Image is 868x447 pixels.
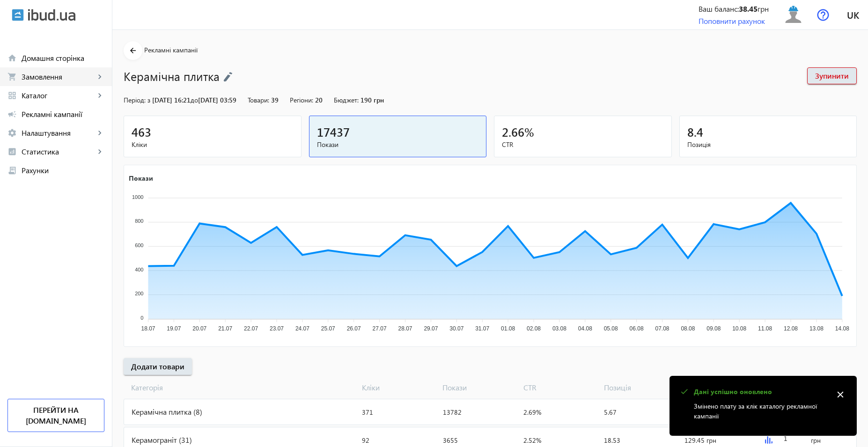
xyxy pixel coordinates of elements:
span: CTR [520,382,600,393]
span: 371 [362,408,373,417]
span: Каталог [22,91,95,100]
tspan: 09.08 [706,325,721,332]
span: 5.67 [604,408,617,417]
span: Регіони: [290,95,313,104]
p: Дані успішно оновлено [694,387,828,396]
span: 92 [362,436,369,445]
tspan: 25.07 [321,325,335,332]
span: Статистика [22,147,95,156]
tspan: 200 [135,291,143,296]
span: Додати товари [131,361,184,372]
span: 463 [132,124,151,139]
span: % [524,124,534,139]
text: Покази [129,173,153,182]
span: Позиція [687,140,849,149]
span: 13782 [443,408,462,417]
span: Рекламні кампанії [144,45,198,54]
tspan: 03.08 [552,325,566,332]
tspan: 26.07 [347,325,361,332]
tspan: 400 [135,266,143,272]
span: 39 [271,95,279,104]
span: uk [847,9,859,21]
tspan: 28.07 [398,325,412,332]
a: Перейти на [DOMAIN_NAME] [7,399,104,432]
span: 2.69% [523,408,541,417]
span: Замовлення [22,72,95,81]
span: CTR [502,140,664,149]
span: Період: з [124,95,150,104]
span: Категорія [124,382,358,393]
span: 129.45 грн [684,436,716,445]
span: грн [811,436,821,445]
span: до [191,95,198,104]
tspan: 20.07 [192,325,206,332]
mat-icon: campaign [7,110,17,119]
span: [DATE] 16:21 [DATE] 03:59 [152,95,236,104]
tspan: 800 [135,218,143,224]
div: Ваш баланс: грн [699,4,769,14]
span: 3655 [443,436,458,445]
tspan: 08.08 [681,325,695,332]
tspan: 14.08 [835,325,849,332]
span: 190 грн [360,95,384,104]
span: Рахунки [22,166,104,175]
tspan: 07.08 [655,325,669,332]
tspan: 05.08 [604,325,618,332]
b: 38.45 [739,4,758,14]
tspan: 13.08 [809,325,824,332]
tspan: 23.07 [270,325,284,332]
p: Змінено плату за клік каталогу рекламної кампанії [694,401,828,421]
tspan: 24.07 [295,325,309,332]
tspan: 18.07 [141,325,155,332]
img: ibud.svg [12,9,24,21]
span: Кліки [132,140,294,149]
a: Поповнити рахунок [699,16,765,26]
span: Кліки [358,382,439,393]
span: Покази [439,382,519,393]
span: Позиція [600,382,681,393]
span: Зупинити [815,71,849,81]
span: 2.66 [502,124,524,139]
mat-icon: settings [7,128,17,138]
button: Зупинити [807,67,857,84]
mat-icon: close [833,388,847,402]
tspan: 10.08 [732,325,746,332]
span: 8.4 [687,124,703,139]
mat-icon: grid_view [7,91,17,100]
tspan: 19.07 [167,325,181,332]
img: graph.svg [765,436,772,444]
tspan: 21.07 [218,325,232,332]
span: 2.52% [523,436,541,445]
mat-icon: keyboard_arrow_right [95,147,104,156]
img: user.svg [783,4,804,25]
button: Додати товари [124,358,192,375]
mat-icon: check [678,386,690,398]
tspan: 02.08 [527,325,541,332]
span: Покази [317,140,479,149]
mat-icon: analytics [7,147,17,156]
tspan: 0 [140,315,143,321]
tspan: 22.07 [244,325,258,332]
mat-icon: home [7,53,17,63]
tspan: 11.08 [758,325,772,332]
tspan: 30.07 [449,325,463,332]
mat-icon: arrow_back [127,45,139,57]
img: ibud_text.svg [28,9,75,21]
mat-icon: keyboard_arrow_right [95,128,104,138]
span: 20 [315,95,323,104]
span: Товари: [248,95,269,104]
mat-icon: keyboard_arrow_right [95,91,104,100]
img: help.svg [817,9,829,21]
h1: Керамічна плитка [124,68,798,84]
tspan: 27.07 [373,325,387,332]
span: Домашня сторінка [22,53,104,63]
tspan: 31.07 [475,325,489,332]
tspan: 06.08 [630,325,644,332]
tspan: 29.07 [424,325,438,332]
mat-icon: receipt_long [7,166,17,175]
tspan: 12.08 [784,325,798,332]
tspan: 04.08 [578,325,592,332]
span: Бюджет: [334,95,359,104]
tspan: 01.08 [501,325,515,332]
mat-icon: shopping_cart [7,72,17,81]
